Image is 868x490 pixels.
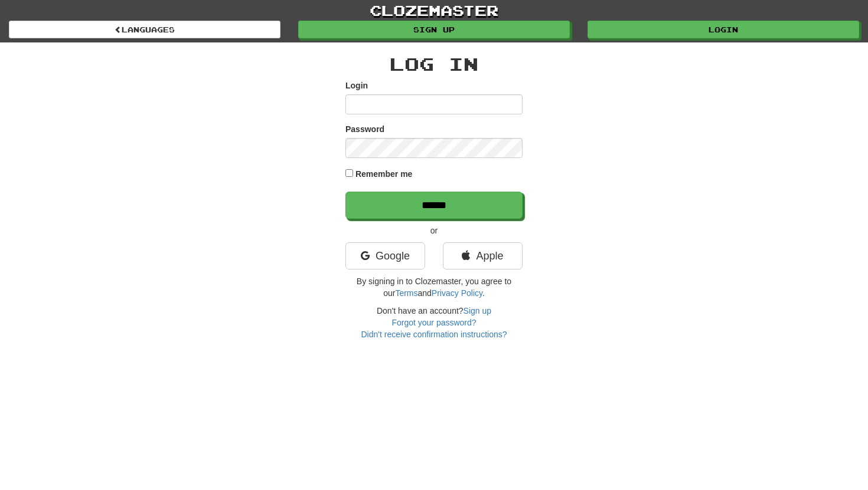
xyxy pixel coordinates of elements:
a: Languages [9,21,280,38]
h2: Log In [345,54,523,74]
label: Password [345,123,384,135]
label: Login [345,80,368,91]
a: Google [345,242,425,269]
a: Sign up [464,306,491,315]
div: Don't have an account? [345,305,523,340]
a: Apple [443,242,523,269]
label: Remember me [355,168,413,180]
p: By signing in to Clozemaster, you agree to our and . [345,275,523,299]
a: Privacy Policy [432,288,482,298]
a: Sign up [298,21,570,38]
a: Login [588,21,859,38]
a: Didn't receive confirmation instructions? [361,330,507,339]
a: Forgot your password? [391,318,476,327]
a: Terms [395,288,417,298]
p: or [345,225,523,236]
